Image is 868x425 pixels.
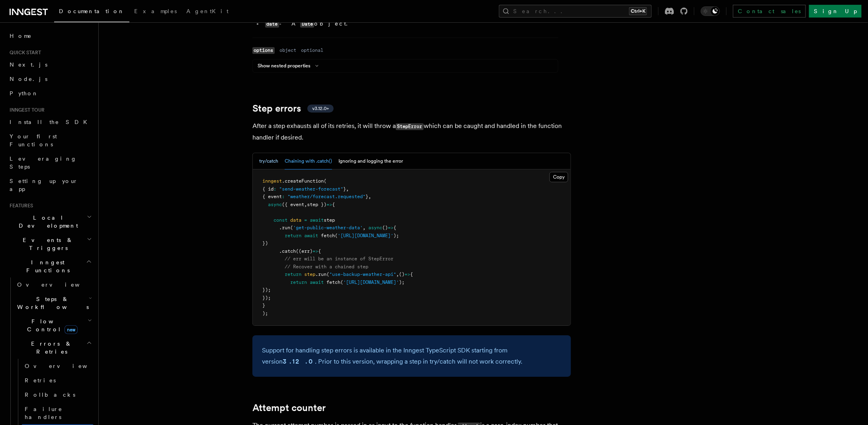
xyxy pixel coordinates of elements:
span: { [318,248,321,254]
span: // err will be an instance of StepError [285,256,393,262]
span: }); [262,295,271,301]
a: Install the SDK [6,115,94,129]
span: await [310,217,324,223]
span: AgentKit [186,8,229,14]
span: } [366,194,368,199]
a: Home [6,29,94,43]
span: 'get-public-weather-data' [293,225,363,230]
span: '[URL][DOMAIN_NAME]' [343,279,399,285]
code: date [265,21,279,28]
span: } [343,186,346,192]
span: await [310,279,324,285]
a: Retries [22,373,94,388]
span: , [363,225,366,230]
dd: object [280,47,296,53]
a: Contact sales [733,5,806,18]
span: => [388,225,393,230]
span: Home [10,32,32,40]
span: { event [262,194,282,199]
span: fetch [326,279,340,285]
span: , [396,272,399,277]
span: data [290,217,301,223]
span: , [346,186,349,192]
span: await [304,233,318,238]
span: => [326,202,332,207]
span: return [290,279,307,285]
a: Leveraging Steps [6,152,94,174]
span: v3.12.0+ [312,105,329,112]
code: options [252,47,275,54]
span: step [304,272,315,277]
span: Flow Control [14,317,88,333]
a: Sign Up [809,5,862,18]
button: Inngest Functions [6,255,94,277]
span: = [304,217,307,223]
a: Python [6,86,94,100]
span: async [268,202,282,207]
span: Inngest tour [6,107,45,113]
button: Errors & Retries [14,336,94,359]
span: '[URL][DOMAIN_NAME]' [338,233,393,238]
span: ); [393,233,399,238]
p: Support for handling step errors is available in the Inngest TypeScript SDK starting from version... [262,345,561,367]
span: { id [262,186,274,192]
span: , [304,202,307,207]
span: Failure handlers [25,406,63,420]
p: After a step exhausts all of its retries, it will throw a which can be caught and handled in the ... [252,120,571,143]
span: inngest [262,178,282,184]
span: ( [335,233,338,238]
span: ( [324,178,326,184]
span: new [65,325,78,334]
button: Steps & Workflows [14,292,94,314]
span: => [405,272,410,277]
span: Python [10,90,39,96]
span: "weather/forecast.requested" [287,194,366,199]
a: Next.js [6,57,94,72]
span: Node.js [10,76,47,82]
span: Next.js [10,61,47,68]
span: Features [6,203,33,209]
span: , [368,194,371,199]
span: Documentation [59,8,125,14]
span: }); [262,287,271,293]
span: fetch [321,233,335,238]
span: Install the SDK [10,119,92,125]
a: Examples [129,2,182,22]
span: async [368,225,382,230]
span: } [262,303,265,308]
span: { [332,202,335,207]
span: ( [340,279,343,285]
span: ((err) [296,248,313,254]
a: AgentKit [182,2,233,22]
a: Documentation [54,2,129,22]
span: .run [315,272,326,277]
span: { [393,225,396,230]
code: Date [300,21,314,28]
span: "use-backup-weather-api" [329,272,396,277]
li: - A object. [263,20,558,28]
button: Search...Ctrl+K [499,5,652,18]
a: Your first Functions [6,129,94,152]
button: Events & Triggers [6,233,94,255]
a: Node.js [6,72,94,86]
kbd: Ctrl+K [629,7,647,15]
span: ( [290,225,293,230]
button: Toggle dark mode [701,6,720,16]
span: Your first Functions [10,133,57,148]
span: { [410,272,413,277]
span: "send-weather-forecast" [279,186,343,192]
span: Events & Triggers [6,236,87,252]
span: ({ event [282,202,304,207]
a: Attempt counter [252,402,326,413]
span: () [382,225,388,230]
span: Rollbacks [25,392,75,398]
span: Overview [25,363,107,369]
button: Copy [549,172,568,182]
strong: 3.12.0 [283,358,315,365]
span: ( [326,272,329,277]
span: ); [399,279,405,285]
span: step }) [307,202,326,207]
a: Rollbacks [22,388,94,402]
span: .run [279,225,290,230]
span: .catch [279,248,296,254]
